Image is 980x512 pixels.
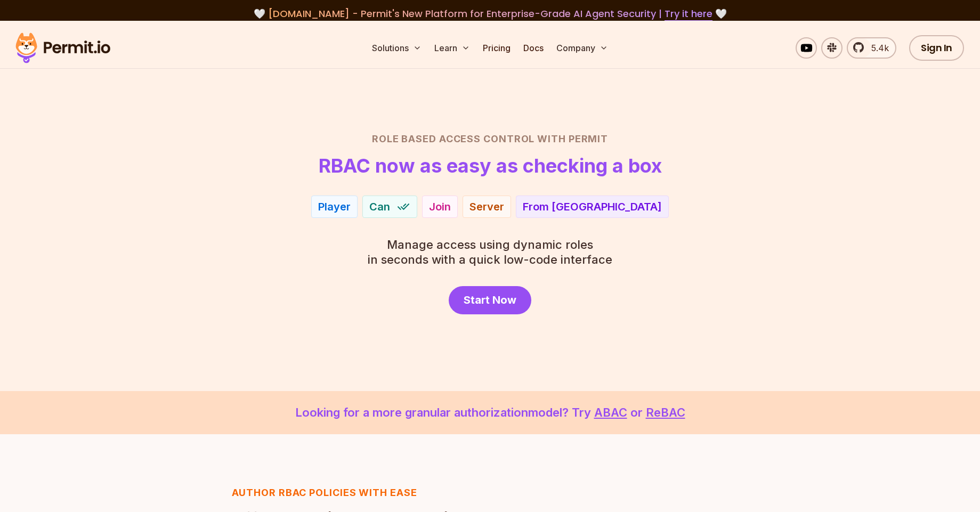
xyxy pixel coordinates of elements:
a: ReBAC [646,405,685,419]
p: Looking for a more granular authorization model? Try or [26,404,954,421]
div: Player [318,199,351,214]
span: Start Now [464,292,516,307]
div: Join [429,199,451,214]
button: Company [552,37,612,59]
button: Learn [430,37,474,59]
a: ABAC [594,405,627,419]
h3: Author RBAC POLICIES with EASE [232,485,523,500]
a: Sign In [909,35,964,61]
a: Docs [519,37,548,59]
span: Can [369,199,390,214]
span: 5.4k [865,42,889,54]
h1: RBAC now as easy as checking a box [319,155,662,176]
div: 🤍 🤍 [26,6,954,21]
a: Start Now [449,286,531,314]
span: Manage access using dynamic roles [368,237,612,252]
a: Try it here [665,7,712,21]
button: Solutions [368,37,426,59]
a: 5.4k [847,37,896,59]
h2: Role Based Access Control [117,132,863,147]
div: Server [469,199,504,214]
img: Permit logo [11,30,115,66]
div: From [GEOGRAPHIC_DATA] [523,199,662,214]
span: with Permit [537,132,608,147]
p: in seconds with a quick low-code interface [368,237,612,267]
span: [DOMAIN_NAME] - Permit's New Platform for Enterprise-Grade AI Agent Security | [268,7,712,20]
a: Pricing [479,37,515,59]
